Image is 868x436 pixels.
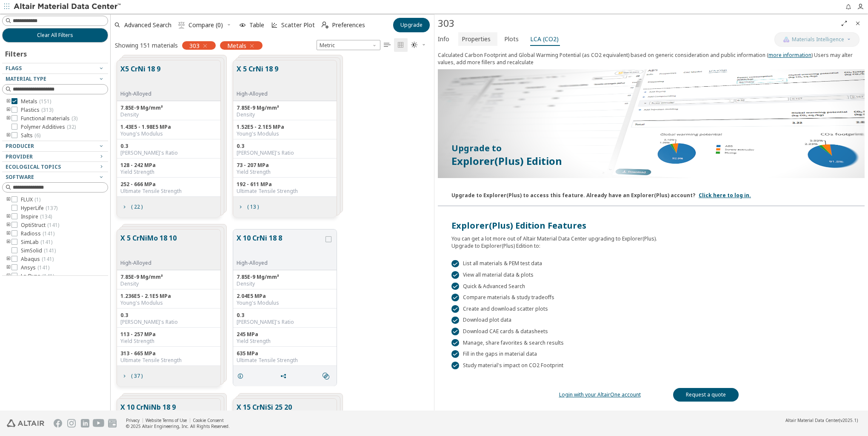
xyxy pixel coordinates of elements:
[120,143,217,150] div: 0.3
[126,417,140,423] a: Privacy
[451,305,851,313] div: Create and download scatter plots
[120,357,217,364] div: Ultimate Tensile Strength
[504,32,519,46] span: Plots
[39,98,51,105] span: ( 151 )
[451,328,851,335] div: Download CAE cards & datasheets
[237,233,324,260] button: X 10 CrNi 18 8
[237,402,292,429] button: X 15 CrNiSi 25 20
[451,350,459,358] div: 
[34,196,40,203] span: ( 1 )
[6,132,11,139] i: toogle group
[837,17,851,30] button: Full Screen
[451,317,459,324] div: 
[6,107,11,113] i: toogle group
[451,142,851,154] p: Upgrade to
[237,312,333,319] div: 0.3
[120,169,217,176] div: Yield Strength
[451,350,851,358] div: Fill in the gaps in material data
[115,41,178,49] div: Showing 151 materials
[178,22,185,28] i: 
[146,417,187,423] a: Website Terms of Use
[120,319,217,326] div: [PERSON_NAME]'s Ratio
[237,181,333,188] div: 192 - 611 MPa
[46,204,57,212] span: ( 137 )
[438,17,837,30] div: 303
[411,42,418,48] i: 
[43,230,54,237] span: ( 141 )
[21,213,52,220] span: Inspire
[451,362,459,369] div: 
[451,260,851,268] div: List all materials & PEM test data
[451,339,851,347] div: Manage, share favorites & search results
[6,173,34,181] span: Software
[120,105,217,111] div: 7.85E-9 Mg/mm³
[117,198,146,215] button: ( 22 )
[237,319,333,326] div: [PERSON_NAME]'s Ratio
[559,391,641,398] a: Login with your AltairOne account
[6,256,11,263] i: toogle group
[193,417,224,423] a: Cookie Consent
[120,350,217,357] div: 313 - 665 MPa
[530,32,559,46] span: LCA (CO2)
[237,150,333,156] div: [PERSON_NAME]'s Ratio
[21,247,56,254] span: SimSolid
[2,172,108,182] button: Software
[394,38,408,52] button: Tile View
[2,141,108,151] button: Producer
[249,22,264,28] span: Table
[783,36,790,43] img: AI Copilot
[451,294,851,301] div: Compare materials & study tradeoffs
[233,368,251,385] button: Details
[6,239,11,246] i: toogle group
[120,124,217,130] div: 1.43E5 - 1.98E5 MPa
[6,213,11,220] i: toogle group
[237,162,333,169] div: 73 - 207 MPa
[21,256,54,263] span: Abaqus
[120,260,177,266] div: High-Alloyed
[451,271,851,279] div: View all material data & plots
[393,18,430,32] button: Upgrade
[237,300,333,306] div: Young's Modulus
[673,388,739,402] a: Request a quote
[774,32,859,47] button: AI CopilotMaterials Intelligence
[237,124,333,130] div: 1.52E5 - 2.1E5 MPa
[237,169,333,176] div: Yield Strength
[120,64,160,91] button: X5 CrNi 18 9
[2,63,108,74] button: Flags
[6,196,11,203] i: toogle group
[6,153,33,160] span: Provider
[237,338,333,345] div: Yield Strength
[120,181,217,188] div: 252 - 666 MPa
[792,36,844,43] span: Materials Intelligence
[227,42,246,49] span: Metals
[21,124,76,130] span: Polymer Additives
[237,274,333,280] div: 7.85E-9 Mg/mm³
[21,222,59,229] span: OptiStruct
[380,38,394,52] button: Table View
[21,115,77,122] span: Functional materials
[21,230,54,237] span: Radioss
[41,106,53,113] span: ( 313 )
[233,198,263,215] button: ( 13 )
[2,162,108,172] button: Ecological Topics
[120,111,217,118] div: Density
[6,264,11,271] i: toogle group
[237,350,333,357] div: 635 MPa
[237,64,278,91] button: X 5 CrNi 18 9
[237,111,333,118] div: Density
[322,22,328,28] i: 
[117,368,146,385] button: ( 37 )
[2,152,108,162] button: Provider
[237,260,324,266] div: High-Alloyed
[120,280,217,287] div: Density
[47,221,59,229] span: ( 141 )
[237,293,333,300] div: 2.04E5 MPa
[37,32,73,39] span: Clear All Filters
[34,132,40,139] span: ( 6 )
[237,105,333,111] div: 7.85E-9 Mg/mm³
[451,317,851,324] div: Download plot data
[2,28,108,42] button: Clear All Filters
[281,22,315,28] span: Scatter Plot
[451,260,459,268] div: 
[408,38,430,52] button: Theme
